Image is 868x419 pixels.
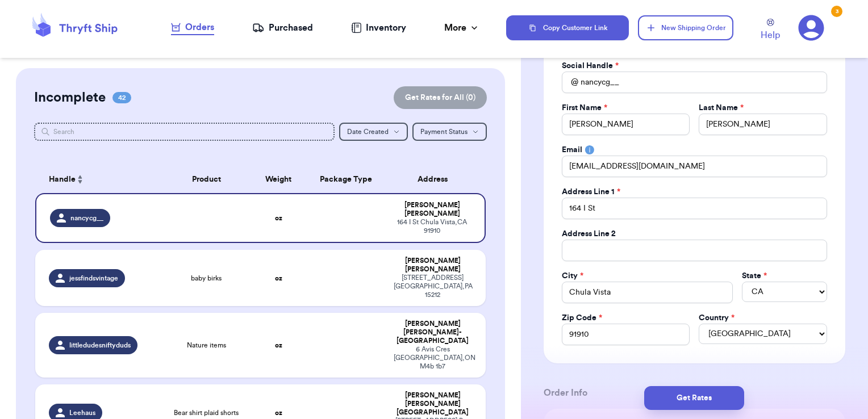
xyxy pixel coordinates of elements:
[69,274,118,283] span: jessfindsvintage
[339,123,408,141] button: Date Created
[562,228,616,240] label: Address Line 2
[742,270,767,282] label: State
[562,72,578,93] div: @
[562,102,607,114] label: First Name
[562,144,582,156] label: Email
[70,213,103,223] span: nancycg__
[394,257,473,274] div: [PERSON_NAME] [PERSON_NAME]
[562,186,620,198] label: Address Line 1
[761,28,780,42] span: Help
[761,19,780,42] a: Help
[831,6,842,17] div: 3
[562,324,690,345] input: 12345
[275,275,282,282] strong: oz
[394,320,473,345] div: [PERSON_NAME] [PERSON_NAME]-[GEOGRAPHIC_DATA]
[562,270,583,282] label: City
[34,123,335,141] input: Search
[69,341,131,350] span: littledudesniftyduds
[306,166,387,193] th: Package Type
[252,21,313,35] a: Purchased
[394,391,473,417] div: [PERSON_NAME] [PERSON_NAME][GEOGRAPHIC_DATA]
[699,102,744,114] label: Last Name
[506,15,629,40] button: Copy Customer Link
[161,166,252,193] th: Product
[76,173,85,186] button: Sort ascending
[347,128,389,135] span: Date Created
[562,312,602,324] label: Zip Code
[34,89,106,107] h2: Incomplete
[644,386,744,410] button: Get Rates
[798,15,824,41] a: 3
[174,408,239,417] span: Bear shirt plaid shorts
[275,409,282,416] strong: oz
[112,92,131,103] span: 42
[275,342,282,349] strong: oz
[187,341,226,350] span: Nature items
[394,218,471,235] div: 164 I St Chula Vista , CA 91910
[69,408,95,417] span: Leehaus
[444,21,480,35] div: More
[191,274,222,283] span: baby birks
[171,20,214,35] a: Orders
[394,345,473,371] div: 6 Avis Cres [GEOGRAPHIC_DATA] , ON M4b 1b7
[394,86,487,109] button: Get Rates for All (0)
[275,215,282,221] strong: oz
[420,128,468,135] span: Payment Status
[394,201,471,218] div: [PERSON_NAME] [PERSON_NAME]
[394,274,473,299] div: [STREET_ADDRESS] [GEOGRAPHIC_DATA] , PA 15212
[412,123,487,141] button: Payment Status
[699,312,735,324] label: Country
[387,166,486,193] th: Address
[638,15,733,40] button: New Shipping Order
[49,174,76,186] span: Handle
[562,60,619,72] label: Social Handle
[252,166,306,193] th: Weight
[351,21,406,35] a: Inventory
[171,20,214,34] div: Orders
